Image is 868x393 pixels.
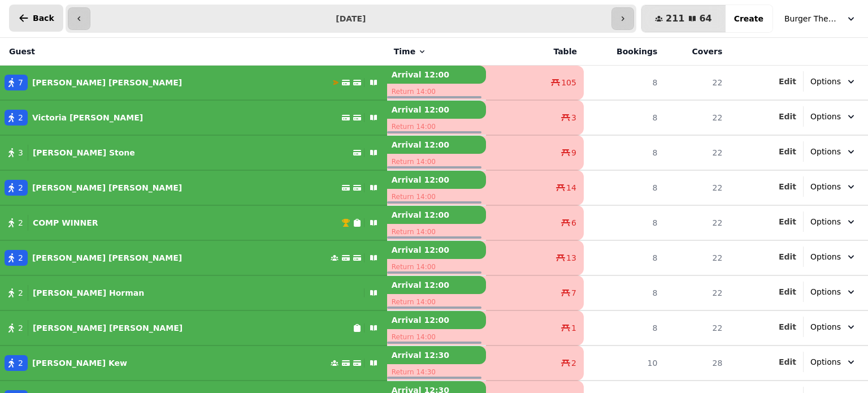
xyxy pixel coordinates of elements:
[699,14,711,23] span: 64
[561,77,576,88] span: 105
[566,182,576,193] span: 14
[387,364,486,380] p: Return 14:30
[32,182,182,193] p: [PERSON_NAME] [PERSON_NAME]
[804,176,863,197] button: Options
[387,259,486,275] p: Return 14:00
[18,182,23,193] span: 2
[725,5,772,32] button: Create
[779,183,796,191] span: Edit
[664,205,729,240] td: 22
[387,346,486,364] p: Arrival 12:30
[804,247,863,267] button: Options
[18,147,23,158] span: 3
[779,251,796,262] button: Edit
[571,147,576,158] span: 9
[571,112,576,123] span: 3
[810,321,841,332] span: Options
[387,66,486,84] p: Arrival 12:00
[810,216,841,227] span: Options
[779,181,796,192] button: Edit
[810,251,841,262] span: Options
[804,141,863,162] button: Options
[810,286,841,297] span: Options
[18,322,23,334] span: 2
[664,170,729,205] td: 22
[664,38,729,66] th: Covers
[664,100,729,135] td: 22
[666,14,684,23] span: 211
[387,84,486,100] p: Return 14:00
[566,252,576,264] span: 13
[18,112,23,123] span: 2
[778,8,863,29] button: Burger Theory
[387,136,486,154] p: Arrival 12:00
[584,170,664,205] td: 8
[387,189,486,205] p: Return 14:00
[571,287,576,299] span: 7
[584,38,664,66] th: Bookings
[32,357,127,369] p: [PERSON_NAME] Kew
[810,181,841,192] span: Options
[779,76,796,87] button: Edit
[387,329,486,345] p: Return 14:00
[387,206,486,224] p: Arrival 12:00
[33,147,135,158] p: [PERSON_NAME] Stone
[33,287,144,299] p: [PERSON_NAME] Horman
[387,311,486,329] p: Arrival 12:00
[584,66,664,101] td: 8
[387,101,486,119] p: Arrival 12:00
[779,356,796,368] button: Edit
[387,154,486,170] p: Return 14:00
[33,14,54,22] span: Back
[779,148,796,156] span: Edit
[804,106,863,127] button: Options
[571,217,576,228] span: 6
[584,275,664,310] td: 8
[18,77,23,88] span: 7
[32,112,143,123] p: Victoria [PERSON_NAME]
[33,217,98,228] p: COMP WINNER
[664,135,729,170] td: 22
[804,71,863,92] button: Options
[779,146,796,157] button: Edit
[779,218,796,226] span: Edit
[810,356,841,368] span: Options
[779,113,796,120] span: Edit
[779,323,796,331] span: Edit
[664,240,729,275] td: 22
[571,357,576,369] span: 2
[394,46,415,57] span: Time
[779,288,796,296] span: Edit
[387,224,486,240] p: Return 14:00
[9,5,63,32] button: Back
[584,310,664,346] td: 8
[804,352,863,372] button: Options
[810,76,841,87] span: Options
[584,100,664,135] td: 8
[18,252,23,264] span: 2
[584,346,664,381] td: 10
[734,15,763,23] span: Create
[804,317,863,337] button: Options
[804,282,863,302] button: Options
[779,286,796,297] button: Edit
[387,171,486,189] p: Arrival 12:00
[664,346,729,381] td: 28
[779,77,796,85] span: Edit
[779,216,796,227] button: Edit
[32,252,182,264] p: [PERSON_NAME] [PERSON_NAME]
[584,135,664,170] td: 8
[810,111,841,122] span: Options
[584,240,664,275] td: 8
[779,358,796,366] span: Edit
[584,205,664,240] td: 8
[387,294,486,310] p: Return 14:00
[486,38,584,66] th: Table
[387,276,486,294] p: Arrival 12:00
[33,322,183,334] p: [PERSON_NAME] [PERSON_NAME]
[18,357,23,369] span: 2
[18,287,23,299] span: 2
[641,5,726,32] button: 21164
[804,211,863,232] button: Options
[387,241,486,259] p: Arrival 12:00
